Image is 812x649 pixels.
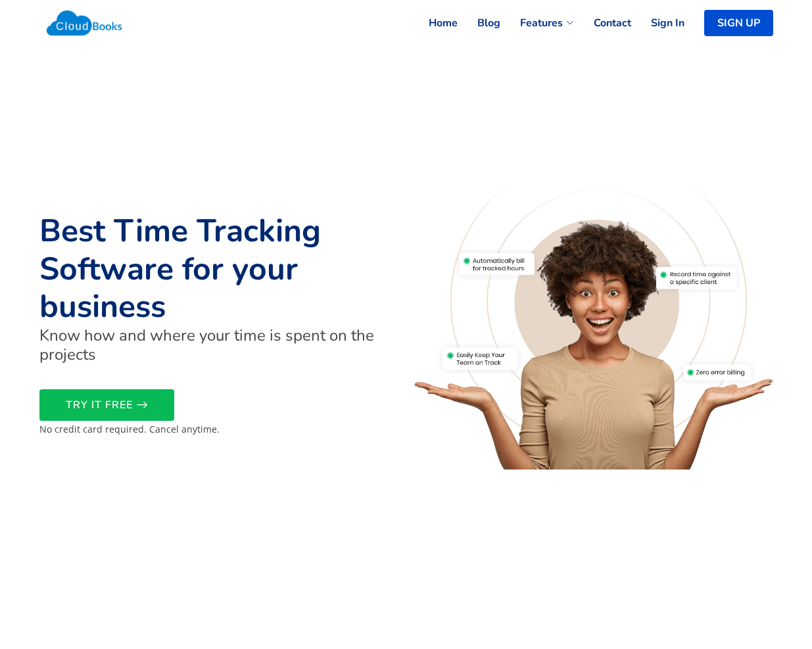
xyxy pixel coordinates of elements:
small: No credit card required. Cancel anytime. [39,423,220,435]
a: Blog [458,9,500,37]
h4: Know how and where your time is spent on the projects [39,326,398,364]
a: TRY IT FREE [39,389,174,421]
h1: Best Time Tracking Software for your business [39,212,398,326]
img: Cloudbooks Logo [39,3,130,43]
a: Sign In [631,9,684,37]
a: Contact [574,9,631,37]
a: Features [500,9,574,37]
a: Home [409,9,458,37]
span: Features [520,15,563,31]
img: Best Time Tracking Software for your business [414,180,773,469]
a: SIGN UP [704,10,773,36]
